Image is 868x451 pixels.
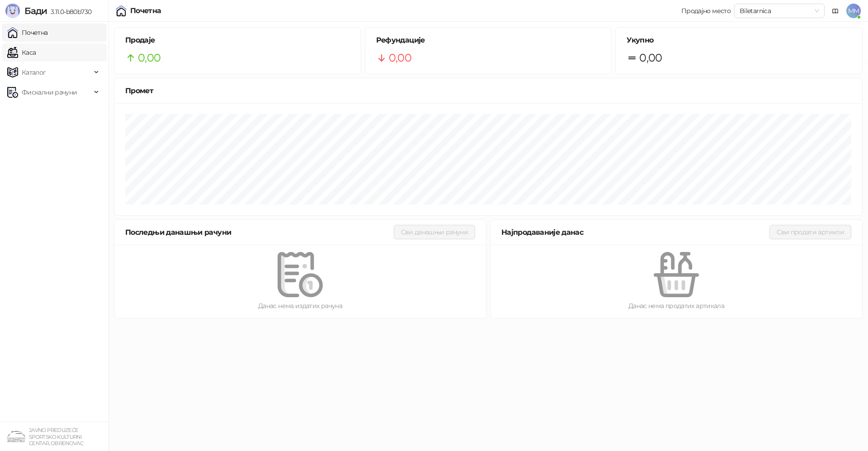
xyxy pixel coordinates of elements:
span: Biletarnica [740,4,819,18]
a: Почетна [7,24,48,42]
small: JAVNO PREDUZEĆE SPORTSKO KULTURNI CENTAR, OBRENOVAC [29,427,83,446]
a: Документација [828,4,843,18]
h5: Укупно [627,35,851,46]
div: Најпродаваније данас [501,227,769,238]
h5: Продаје [125,35,350,46]
button: Сви данашњи рачуни [394,225,475,239]
span: Бади [24,5,47,16]
img: 64x64-companyLogo-4a28e1f8-f217-46d7-badd-69a834a81aaf.png [7,427,25,446]
div: Данас нема продатих артикала [505,301,848,311]
h5: Рефундације [376,35,601,46]
div: Продајно место [681,8,731,14]
span: MM [846,4,861,18]
div: Данас нема издатих рачуна [129,301,472,311]
button: Сви продати артикли [769,225,851,239]
span: 0,00 [138,49,160,66]
span: 0,00 [639,49,662,66]
div: Промет [125,85,851,96]
span: Каталог [22,63,46,81]
div: Последњи данашњи рачуни [125,227,394,238]
span: 3.11.0-b80b730 [47,8,91,16]
img: Logo [5,4,20,18]
span: 0,00 [389,49,411,66]
a: Каса [7,43,36,62]
span: Фискални рачуни [22,83,77,101]
div: Почетна [130,7,161,14]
